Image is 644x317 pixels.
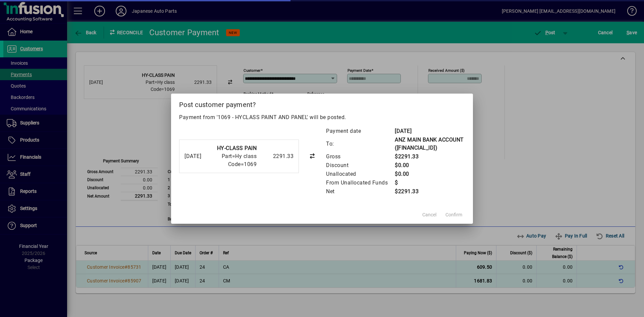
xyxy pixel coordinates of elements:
[326,127,394,136] td: Payment date
[326,170,394,178] td: Unallocated
[222,153,257,167] span: Part=Hy class Code=1069
[171,94,473,113] h2: Post customer payment?
[326,187,394,196] td: Net
[394,187,465,196] td: $2291.33
[394,178,465,187] td: $
[179,113,465,121] p: Payment from '1069 - HYCLASS PAINT AND PANEL' will be posted.
[394,136,465,152] td: ANZ MAIN BANK ACCOUNT ([FINANCIAL_ID])
[394,161,465,170] td: $0.00
[326,161,394,170] td: Discount
[326,136,394,152] td: To:
[326,152,394,161] td: Gross
[394,170,465,178] td: $0.00
[394,127,465,136] td: [DATE]
[217,145,257,151] strong: HY-CLASS PAIN
[260,152,293,160] div: 2291.33
[184,152,204,160] div: [DATE]
[326,178,394,187] td: From Unallocated Funds
[394,152,465,161] td: $2291.33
